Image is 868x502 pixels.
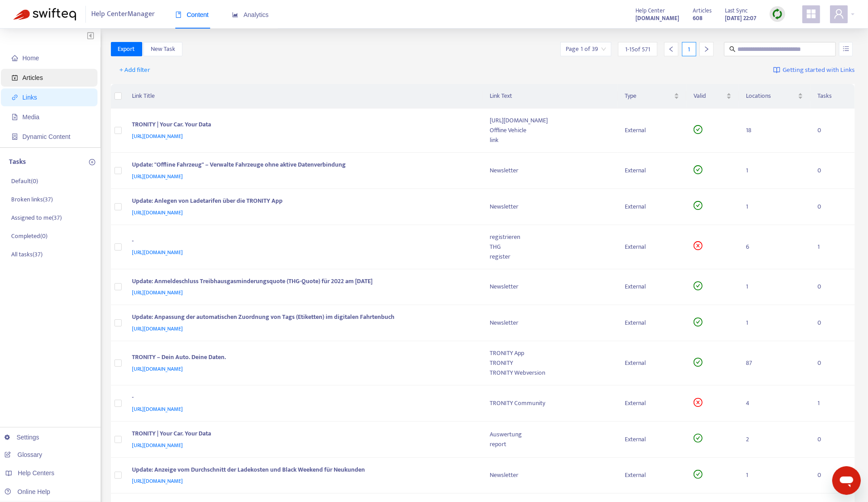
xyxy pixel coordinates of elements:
[834,8,844,19] span: user
[806,8,817,19] span: appstore
[694,358,703,367] span: check-circle
[810,189,855,225] td: 0
[4,488,50,495] a: Online Help
[490,470,611,480] div: Newsletter
[625,125,679,135] div: External
[13,8,76,21] img: Swifteq
[89,159,95,165] span: plus-circle
[694,201,703,210] span: check-circle
[22,54,39,62] span: Home
[725,6,748,16] span: Last Sync
[635,13,679,23] a: [DOMAIN_NAME]
[773,67,780,74] img: image-link
[810,458,855,494] td: 0
[490,252,611,262] div: register
[739,422,810,458] td: 2
[4,451,42,458] a: Glossary
[132,196,473,208] div: Update: Anlegen von Ladetarifen über die TRONITY App
[682,42,696,56] div: 1
[132,248,183,257] span: [URL][DOMAIN_NAME]
[490,282,611,292] div: Newsletter
[132,477,183,485] span: [URL][DOMAIN_NAME]
[175,12,182,18] span: book
[120,65,151,75] span: + Add filter
[22,133,70,140] span: Dynamic Content
[686,84,739,109] th: Valid
[625,282,679,292] div: External
[490,135,611,145] div: link
[12,114,18,120] span: file-image
[739,189,810,225] td: 1
[783,65,855,75] span: Getting started with Links
[635,13,679,23] strong: [DOMAIN_NAME]
[772,8,783,20] img: sync.dc5367851b00ba804db3.png
[739,153,810,189] td: 1
[132,172,183,181] span: [URL][DOMAIN_NAME]
[746,91,796,101] span: Locations
[151,44,175,54] span: New Task
[111,42,142,56] button: Export
[132,312,473,324] div: Update: Anpassung der automatischen Zuordnung von Tags (Etiketten) im digitalen Fahrtenbuch
[694,470,703,479] span: check-circle
[625,166,679,176] div: External
[810,225,855,269] td: 1
[810,269,855,305] td: 0
[694,318,703,326] span: check-circle
[132,441,183,450] span: [URL][DOMAIN_NAME]
[625,358,679,368] div: External
[490,430,611,439] div: Auswertung
[694,165,703,174] span: check-circle
[22,113,39,121] span: Media
[490,398,611,408] div: TRONITY Community
[694,398,703,407] span: close-circle
[693,13,703,23] strong: 608
[725,13,756,23] strong: [DATE] 22:07
[693,6,711,16] span: Articles
[4,434,39,441] a: Settings
[694,241,703,250] span: close-circle
[739,458,810,494] td: 1
[490,242,611,252] div: THG
[490,166,611,176] div: Newsletter
[625,45,650,54] span: 1 - 15 of 571
[618,84,686,109] th: Type
[625,470,679,480] div: External
[694,434,703,443] span: check-circle
[11,213,62,222] p: Assigned to me ( 37 )
[11,231,47,241] p: Completed ( 0 )
[625,435,679,444] div: External
[625,202,679,212] div: External
[810,84,855,109] th: Tasks
[22,94,37,101] span: Links
[490,348,611,358] div: TRONITY App
[11,176,38,186] p: Default ( 0 )
[625,242,679,252] div: External
[635,6,665,16] span: Help Center
[9,157,26,167] p: Tasks
[12,94,18,100] span: link
[490,116,611,125] div: [URL][DOMAIN_NAME]
[625,318,679,328] div: External
[810,341,855,385] td: 0
[12,75,18,81] span: account-book
[729,46,736,52] span: search
[625,91,672,101] span: Type
[483,84,618,109] th: Link Text
[490,202,611,212] div: Newsletter
[668,46,674,52] span: left
[810,385,855,422] td: 1
[132,465,473,477] div: Update: Anzeige vom Durchschnitt der Ladekosten und Black Weekend für Neukunden
[739,341,810,385] td: 87
[773,63,855,77] a: Getting started with Links
[132,132,183,141] span: [URL][DOMAIN_NAME]
[125,84,483,109] th: Link Title
[132,160,473,172] div: Update: "Offline Fahrzeug" – Verwalte Fahrzeuge ohne aktive Datenverbindung
[132,352,473,364] div: TRONITY – Dein Auto. Deine Daten.
[132,324,183,333] span: [URL][DOMAIN_NAME]
[175,11,209,18] span: Content
[118,44,135,54] span: Export
[132,208,183,217] span: [URL][DOMAIN_NAME]
[810,153,855,189] td: 0
[490,125,611,135] div: Offline Vehicle
[113,63,157,77] button: + Add filter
